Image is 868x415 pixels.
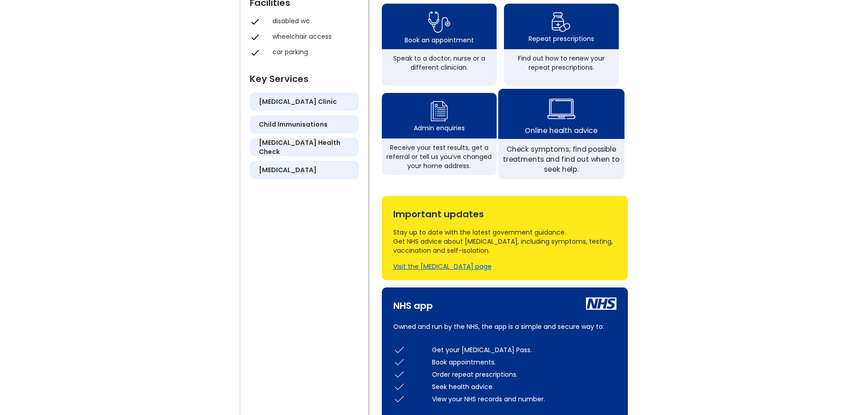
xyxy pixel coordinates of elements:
[414,123,465,133] div: Admin enquiries
[393,380,406,393] img: check icon
[259,120,328,129] h5: child immunisations
[393,262,492,271] a: Visit the [MEDICAL_DATA] page
[432,370,616,379] div: Order repeat prescriptions.
[393,205,616,219] div: Important updates
[432,345,616,354] div: Get your [MEDICAL_DATA] Pass.
[382,4,497,86] a: book appointment icon Book an appointmentSpeak to a doctor, nurse or a different clinician.
[504,4,619,86] a: repeat prescription iconRepeat prescriptionsFind out how to renew your repeat prescriptions.
[259,165,317,174] h5: [MEDICAL_DATA]
[525,125,598,135] div: Online health advice
[393,343,406,356] img: check icon
[429,99,449,123] img: admin enquiry icon
[272,16,354,26] div: disabled wc
[405,36,474,45] div: Book an appointment
[586,297,616,310] img: nhs icon white
[382,93,497,175] a: admin enquiry iconAdmin enquiriesReceive your test results, get a referral or tell us you’ve chan...
[529,34,594,43] div: Repeat prescriptions
[393,321,616,332] p: Owned and run by the NHS, the app is a simple and secure way to:
[393,368,406,380] img: check icon
[432,382,616,391] div: Seek health advice.
[259,138,350,156] h5: [MEDICAL_DATA] health check
[432,395,616,404] div: View your NHS records and number.
[393,228,616,255] div: Stay up to date with the latest government guidance. Get NHS advice about [MEDICAL_DATA], includi...
[547,92,575,126] img: health advice icon
[508,54,614,72] div: Find out how to renew your repeat prescriptions.
[272,47,354,56] div: car parking
[498,89,624,179] a: health advice iconOnline health adviceCheck symptoms, find possible treatments and find out when ...
[272,32,354,41] div: wheelchair access
[428,9,450,36] img: book appointment icon
[386,54,492,72] div: Speak to a doctor, nurse or a different clinician.
[386,143,492,170] div: Receive your test results, get a referral or tell us you’ve changed your home address.
[503,144,619,174] div: Check symptoms, find possible treatments and find out when to seek help.
[250,70,359,83] div: Key Services
[393,393,406,405] img: check icon
[551,10,571,34] img: repeat prescription icon
[432,358,616,367] div: Book appointments.
[393,356,406,368] img: check icon
[393,297,433,310] div: NHS app
[259,97,337,106] h5: [MEDICAL_DATA] clinic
